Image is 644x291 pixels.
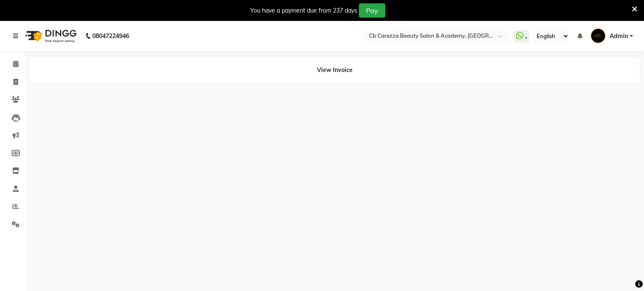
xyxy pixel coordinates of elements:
b: 08047224946 [92,24,129,48]
div: You have a payment due from 237 days [250,6,357,15]
img: logo [21,24,79,48]
button: Pay [359,3,385,18]
div: View Invoice [29,57,640,83]
img: Admin [591,28,605,43]
span: Admin [610,32,628,41]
